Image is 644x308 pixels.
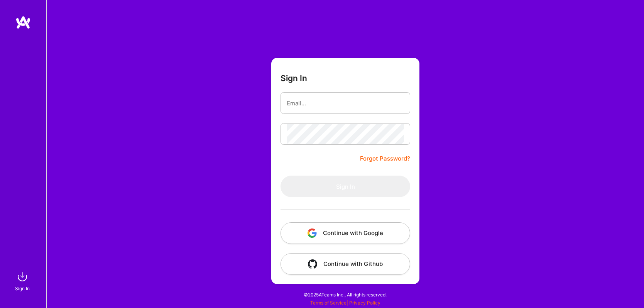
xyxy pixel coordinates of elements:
[287,93,404,113] input: Email...
[310,300,347,306] a: Terms of Service
[16,269,30,293] a: sign inSign In
[15,284,30,293] div: Sign In
[15,15,31,29] img: logo
[46,285,644,304] div: © 2025 ATeams Inc., All rights reserved.
[281,73,307,83] h3: Sign In
[310,300,380,306] span: |
[308,228,317,238] img: icon
[349,300,380,306] a: Privacy Policy
[360,154,410,163] a: Forgot Password?
[281,253,410,275] button: Continue with Github
[281,176,410,197] button: Sign In
[281,222,410,244] button: Continue with Google
[15,269,30,284] img: sign in
[308,259,317,269] img: icon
